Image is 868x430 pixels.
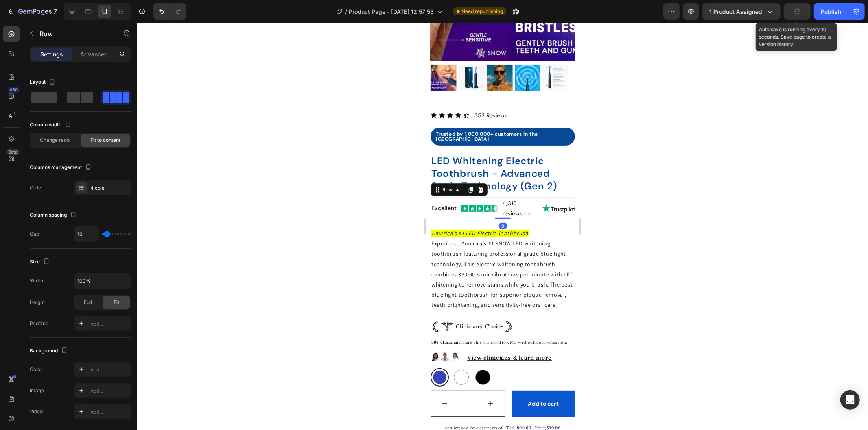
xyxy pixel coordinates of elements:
span: Product Page - [DATE] 12:57:53 [349,7,434,16]
div: Width [30,277,43,284]
input: Auto [74,274,130,288]
div: Add... [90,408,129,416]
div: Column spacing [30,210,78,221]
span: 1 product assigned [709,7,762,16]
div: 4 cols [90,185,129,192]
div: Size [30,256,51,267]
div: Image [30,387,44,394]
div: Video [30,408,43,415]
div: Undo/Redo [153,3,186,20]
div: Columns management [30,162,93,173]
button: 1 product assigned [702,3,781,20]
input: Auto [74,227,98,241]
span: Change ratio [40,137,70,144]
div: 450 [8,87,20,93]
div: Add... [90,320,129,328]
p: Advanced [80,50,108,59]
div: Order [30,184,43,191]
span: Need republishing [461,8,503,15]
span: Fit to content [90,137,120,144]
div: Padding [30,320,48,327]
div: Height [30,299,45,306]
span: Full [84,299,92,306]
div: Layout [30,77,57,88]
div: Add... [90,366,129,374]
div: Color [30,366,42,373]
span: / [345,7,347,16]
div: Open Intercom Messenger [840,390,860,410]
div: Tk 11,500.00 [107,401,135,410]
iframe: Design area [426,23,579,430]
div: Beta [6,149,20,155]
div: Gap [30,230,39,238]
div: Column width [30,119,73,130]
p: or 4 interest-free payments of [19,402,76,408]
span: Fit [114,299,119,306]
div: Background [30,345,69,356]
p: Row [39,29,109,39]
div: Publish [821,7,841,16]
p: Settings [40,50,63,59]
p: 7 [53,7,57,16]
button: 7 [3,3,61,20]
button: Publish [814,3,848,20]
div: Add... [90,387,129,395]
div: Tk 9,800.00 [79,401,106,410]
